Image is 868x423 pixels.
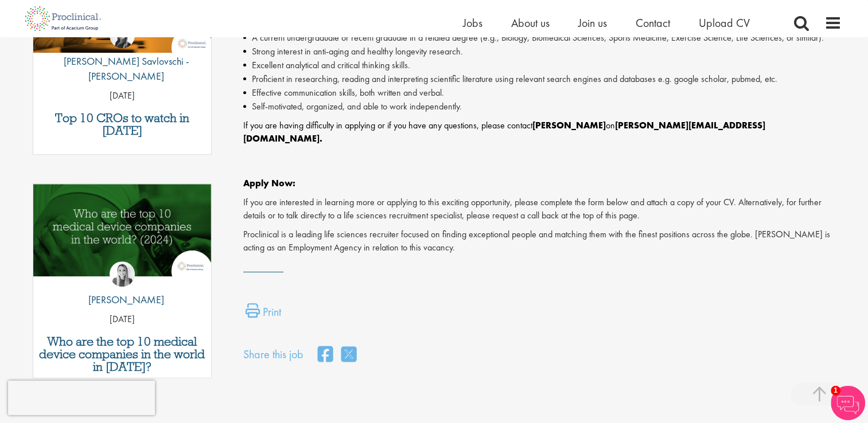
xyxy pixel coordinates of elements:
strong: . [243,119,765,144]
span: If you are having difficulty in applying or if you have any questions, please contact on [243,119,765,144]
a: Top 10 CROs to watch in [DATE] [39,112,206,137]
p: [PERSON_NAME] Savlovschi - [PERSON_NAME] [33,54,212,83]
strong: [PERSON_NAME] [532,119,606,131]
iframe: reCAPTCHA [8,381,155,415]
li: Effective communication skills, both written and verbal. [243,86,842,100]
a: Who are the top 10 medical device companies in the world in [DATE]? [39,335,206,373]
span: 1 [831,386,840,395]
li: Proficient in researching, reading and interpreting scientific literature using relevant search e... [243,72,842,86]
label: Share this job [243,346,303,363]
a: About us [511,15,550,30]
p: [PERSON_NAME] [80,292,164,307]
a: Upload CV [699,15,750,30]
a: Contact [636,15,670,30]
p: [DATE] [33,313,212,326]
li: A current undergraduate or recent graduate in a related degree (e.g., Biology, Biomedical Science... [243,31,842,45]
a: Hannah Burke [PERSON_NAME] [80,261,164,313]
a: Print [246,303,281,326]
img: Top 10 Medical Device Companies 2024 [33,184,212,276]
a: Link to a post [33,184,212,285]
li: Excellent analytical and critical thinking skills. [243,58,842,72]
img: Hannah Burke [110,261,135,287]
p: Proclinical is a leading life sciences recruiter focused on finding exceptional people and matchi... [243,228,842,254]
a: [PERSON_NAME][EMAIL_ADDRESS][DOMAIN_NAME] [243,119,765,144]
li: Self-motivated, organized, and able to work independently. [243,100,842,113]
li: Strong interest in anti-aging and healthy longevity research. [243,45,842,58]
a: share on facebook [318,343,333,367]
a: share on twitter [341,343,356,367]
a: Jobs [463,15,482,30]
p: [DATE] [33,89,212,103]
a: Join us [578,15,607,30]
img: Chatbot [831,386,865,420]
a: Theodora Savlovschi - Wicks [PERSON_NAME] Savlovschi - [PERSON_NAME] [33,23,212,89]
p: If you are interested in learning more or applying to this exciting opportunity, please complete ... [243,196,842,222]
strong: Apply Now: [243,177,295,189]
